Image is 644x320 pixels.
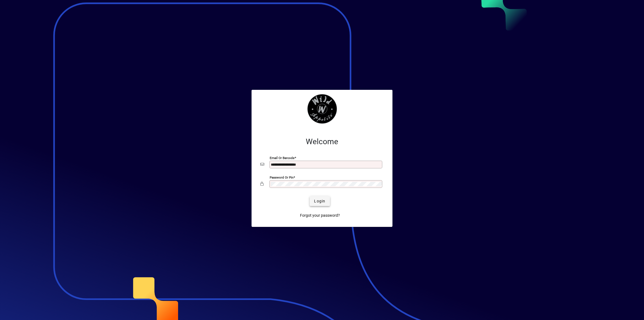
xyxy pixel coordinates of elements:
mat-label: Email or Barcode [270,156,294,160]
span: Login [314,198,325,204]
button: Login [310,196,330,206]
mat-label: Password or Pin [270,176,293,179]
span: Forgot your password? [300,213,340,218]
a: Forgot your password? [298,210,342,220]
h2: Welcome [260,137,384,146]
